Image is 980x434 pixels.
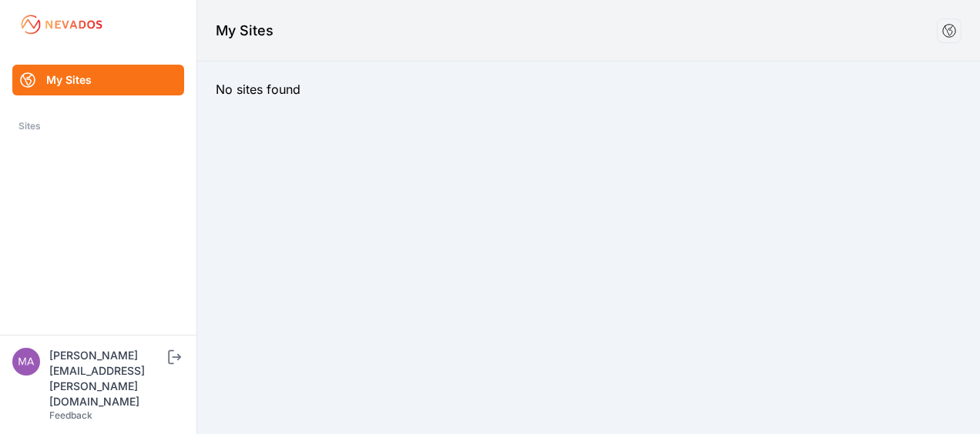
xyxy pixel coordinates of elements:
[49,409,92,421] a: Feedback
[12,65,184,95] a: My Sites
[49,348,165,409] div: [PERSON_NAME][EMAIL_ADDRESS][PERSON_NAME][DOMAIN_NAME]
[216,80,962,98] div: No sites found
[18,12,105,37] img: Nevados
[216,20,274,42] h1: My Sites
[18,117,178,135] div: Sites
[12,348,40,376] img: matthew.smallwood@novasourcepower.com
